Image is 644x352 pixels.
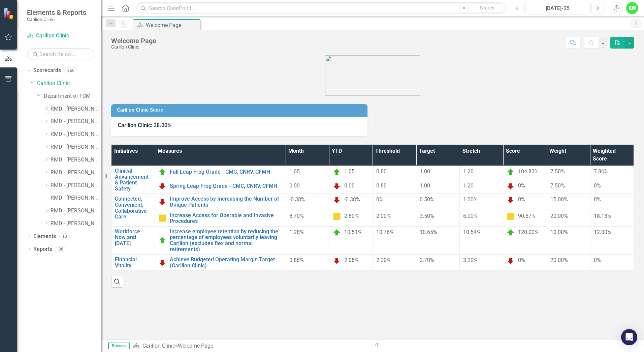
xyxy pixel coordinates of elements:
[59,234,70,239] div: 13
[27,48,94,60] input: Search Below...
[33,233,56,240] a: Elements
[507,229,515,237] img: On Target
[51,182,101,189] a: RMD - [PERSON_NAME]
[463,229,481,235] span: 10.54%
[136,2,506,14] input: Search ClearPoint...
[333,212,341,221] img: Caution
[550,213,568,219] span: 20.00%
[118,122,171,128] span: Carilion Clinic: 38.00%
[33,245,52,253] a: Reports
[594,196,601,203] span: 0%
[507,182,515,190] img: Below Plan
[51,105,101,113] a: RMD - [PERSON_NAME]
[333,168,341,176] img: On Target
[463,168,474,175] span: 1.20
[289,182,300,189] span: 0.00
[594,257,601,263] span: 0%
[3,8,15,20] img: ClearPoint Strategy
[376,229,394,235] span: 10.76%
[158,259,166,267] img: Below Plan
[44,92,101,100] a: Department of FCM
[115,229,151,246] a: Workforce Now and [DATE]
[51,130,101,138] a: RMD - [PERSON_NAME]
[463,182,474,189] span: 1.20
[344,229,362,235] span: 10.51%
[51,207,101,215] a: RMD - [PERSON_NAME]
[507,168,515,176] img: On Target
[158,182,166,190] img: Below Plan
[344,197,360,203] span: -0.38%
[51,118,101,125] a: RMD - [PERSON_NAME]
[463,213,478,219] span: 6.00%
[325,55,420,96] img: carilion%20clinic%20logo%202.0.png
[64,68,77,74] div: 266
[115,257,151,268] a: Financial Vitality
[518,229,539,235] span: 120.00%
[170,183,282,189] a: Spring Leap Frog Grade - CMC, CNRV, CFMH
[376,182,387,189] span: 0.80
[115,196,151,219] a: Connected, Convenient, Collaborative Care
[333,182,341,190] img: Below Plan
[333,229,341,237] img: On Target
[507,196,515,204] img: Below Plan
[594,229,611,235] span: 12.00%
[117,108,364,113] h3: Carilion Clinic Score
[170,196,282,208] a: Improve Access by Increasing the Number of Unique Patients
[51,169,101,177] a: RMD - [PERSON_NAME]
[344,168,355,175] span: 1.05
[158,214,166,222] img: Caution
[507,212,515,221] img: Caution
[170,229,282,252] a: Increase employee retention by reducing the percentage of employees voluntarily leaving Carilion ...
[550,257,568,263] span: 20.00%
[33,67,61,75] a: Scorecards
[146,21,199,29] div: Welcome Page
[170,212,282,224] a: Increase Access for Operable and Invasive Procedures
[518,168,539,175] span: 104.83%
[550,182,565,189] span: 7.50%
[158,236,166,244] img: On Target
[480,5,494,10] span: Search
[594,182,601,189] span: 0%
[463,196,478,203] span: 1.00%
[518,182,525,189] span: 0%
[550,196,568,203] span: 15.00%
[56,246,66,252] div: 36
[594,168,608,175] span: 7.86%
[420,229,437,235] span: 10.65%
[333,257,341,265] img: Below Plan
[178,343,213,349] div: Welcome Page
[344,257,359,263] span: 2.08%
[376,168,387,175] span: 0.80
[51,156,101,164] a: RMD - [PERSON_NAME]
[550,229,568,235] span: 10.00%
[170,169,282,175] a: Fall Leap Frog Grade - CMC, CNRV, CFMH
[37,80,101,87] a: Carilion Clinic
[27,32,94,40] a: Carilion Clinic
[518,197,525,203] span: 0%
[528,4,587,12] div: [DATE]-25
[289,168,300,175] span: 1.05
[376,257,391,263] span: 2.20%
[626,2,638,14] div: KW
[108,343,130,349] span: Browser
[518,257,525,263] span: 0%
[420,213,434,219] span: 3.50%
[115,168,151,192] a: Clinical Advancement & Patient Safety
[333,196,341,204] img: Below Plan
[550,168,565,175] span: 7.50%
[376,213,391,219] span: 2.00%
[594,213,611,219] span: 18.13%
[507,257,515,265] img: Below Plan
[51,143,101,151] a: RMD - [PERSON_NAME]
[621,329,637,345] div: Open Intercom Messenger
[51,194,101,202] a: RMD - [PERSON_NAME]
[158,198,166,206] img: Below Plan
[111,45,156,50] div: Carilion Clinic
[289,229,304,235] span: 1.28%
[133,342,367,350] div: »
[289,257,304,263] span: 0.88%
[158,168,166,176] img: On Target
[420,257,434,263] span: 2.70%
[420,182,430,189] span: 1.00
[142,343,175,349] a: Carilion Clinic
